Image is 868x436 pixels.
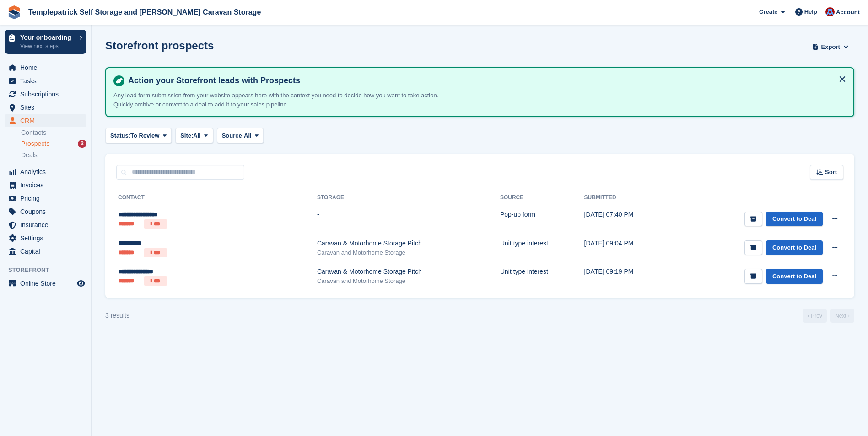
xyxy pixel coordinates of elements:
[20,74,75,87] span: Tasks
[5,74,86,87] a: menu
[20,192,75,205] span: Pricing
[21,128,86,137] a: Contacts
[5,192,86,205] a: menu
[20,42,75,50] p: View next steps
[20,277,75,290] span: Online Store
[759,7,777,16] span: Create
[836,8,860,17] span: Account
[20,218,75,231] span: Insurance
[766,269,823,284] a: Convert to Deal
[20,232,75,245] span: Settings
[500,191,584,205] th: Source
[110,131,130,140] span: Status:
[317,267,500,276] div: Caravan & Motorhome Storage Pitch
[5,179,86,191] a: menu
[5,277,86,290] a: menu
[105,128,172,143] button: Status: To Review
[7,5,21,19] img: stora-icon-8386f47178a22dfd0bd8f6a31ec36ba5ce8667c1dd55bd0f319d3a0aa187defe.svg
[500,234,584,262] td: Unit type interest
[5,61,86,74] a: menu
[584,234,671,262] td: [DATE] 09:04 PM
[317,205,500,234] td: -
[25,5,264,20] a: Templepatrick Self Storage and [PERSON_NAME] Caravan Storage
[317,248,500,257] div: Caravan and Motorhome Storage
[21,139,49,148] span: Prospects
[584,205,671,234] td: [DATE] 07:40 PM
[5,30,86,54] a: Your onboarding View next steps
[584,191,671,205] th: Submitted
[130,131,159,140] span: To Review
[21,150,86,160] a: Deals
[113,91,457,109] p: Any lead form submission from your website appears here with the context you need to decide how y...
[830,309,854,323] a: Next
[105,311,129,320] div: 3 results
[21,139,86,149] a: Prospects 3
[801,309,856,323] nav: Page
[124,75,846,86] h4: Action your Storefront leads with Prospects
[584,262,671,291] td: [DATE] 09:19 PM
[21,151,38,160] span: Deals
[804,7,817,16] span: Help
[20,61,75,74] span: Home
[175,128,213,143] button: Site: All
[217,128,264,143] button: Source: All
[825,7,835,16] img: Leigh
[766,240,823,255] a: Convert to Deal
[180,131,193,140] span: Site:
[5,114,86,127] a: menu
[5,165,86,178] a: menu
[20,245,75,258] span: Capital
[5,205,86,218] a: menu
[105,39,214,52] h1: Storefront prospects
[317,239,500,248] div: Caravan & Motorhome Storage Pitch
[5,88,86,101] a: menu
[8,266,91,275] span: Storefront
[20,179,75,191] span: Invoices
[317,276,500,286] div: Caravan and Motorhome Storage
[766,212,823,227] a: Convert to Deal
[5,101,86,114] a: menu
[500,262,584,291] td: Unit type interest
[75,278,86,289] a: Preview store
[5,232,86,245] a: menu
[5,245,86,258] a: menu
[20,101,75,114] span: Sites
[500,205,584,234] td: Pop-up form
[825,168,837,177] span: Sort
[222,131,244,140] span: Source:
[20,114,75,127] span: CRM
[803,309,827,323] a: Previous
[5,218,86,231] a: menu
[78,140,86,148] div: 3
[20,205,75,218] span: Coupons
[317,191,500,205] th: Storage
[20,88,75,101] span: Subscriptions
[20,165,75,178] span: Analytics
[193,131,201,140] span: All
[821,43,840,52] span: Export
[244,131,252,140] span: All
[116,191,317,205] th: Contact
[20,34,75,41] p: Your onboarding
[810,39,851,54] button: Export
